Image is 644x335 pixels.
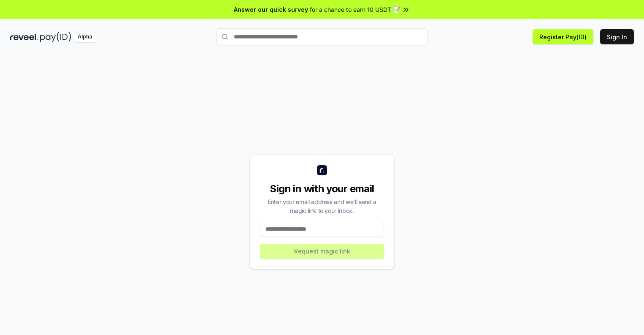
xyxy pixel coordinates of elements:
img: logo_small [317,165,327,175]
div: Sign in with your email [260,182,384,196]
img: reveel_dark [10,32,38,42]
span: Answer our quick survey [234,5,308,14]
img: pay_id [40,32,71,42]
span: for a chance to earn 10 USDT 📝 [310,5,400,14]
button: Sign In [600,29,634,44]
button: Register Pay(ID) [533,29,593,44]
div: Enter your email address and we’ll send a magic link to your inbox. [260,197,384,215]
div: Alpha [73,32,97,42]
